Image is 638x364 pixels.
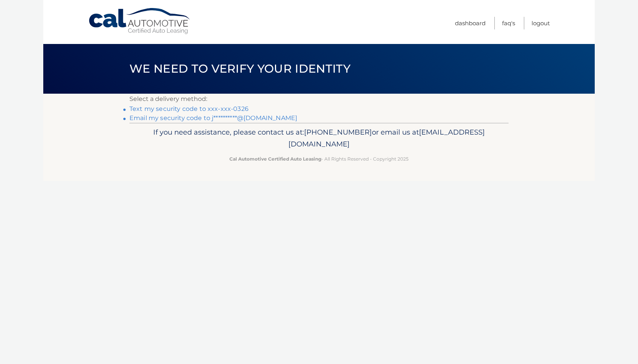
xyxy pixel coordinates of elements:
a: Email my security code to j**********@[DOMAIN_NAME] [129,114,297,122]
strong: Cal Automotive Certified Auto Leasing [229,156,321,162]
p: - All Rights Reserved - Copyright 2025 [134,155,504,163]
p: If you need assistance, please contact us at: or email us at [134,126,504,151]
span: [PHONE_NUMBER] [304,128,372,136]
a: Text my security code to xxx-xxx-0326 [129,105,249,112]
a: Logout [532,17,550,29]
a: FAQ's [502,17,515,29]
a: Dashboard [455,17,486,29]
p: Select a delivery method: [129,94,509,104]
span: We need to verify your identity [129,62,350,76]
a: Cal Automotive [88,8,191,35]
